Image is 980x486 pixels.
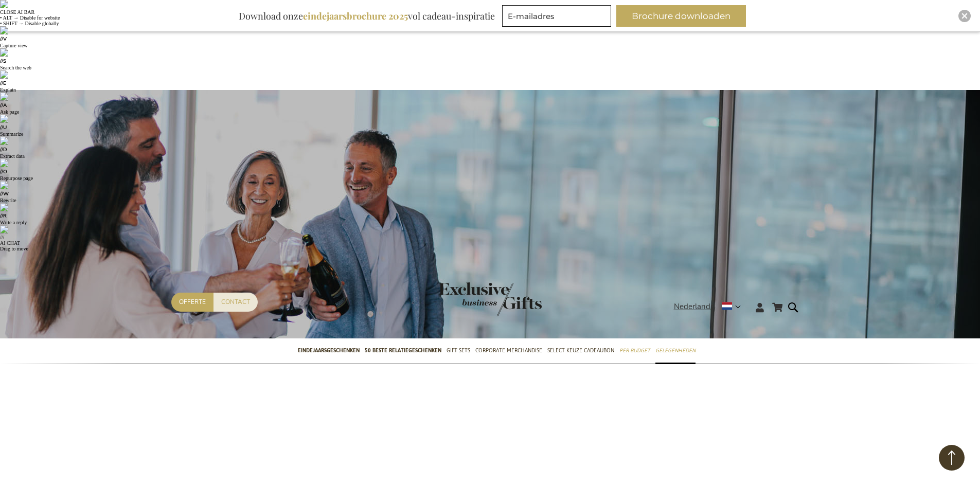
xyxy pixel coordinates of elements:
span: Bedrijfsjubileum [382,401,599,439]
span: Per Budget [619,345,650,356]
a: Contact [213,293,258,312]
a: Gelegenheden [210,372,254,381]
a: Home [187,372,205,381]
span: Gift Sets [447,345,470,356]
a: Offerte [171,293,213,312]
span: 50 beste relatiegeschenken [365,345,441,356]
a: store logo [439,282,490,316]
strong: Bedrijfsjubileum [312,372,363,381]
div: Nederlands [674,301,747,313]
span: Eindejaarsgeschenken [298,345,360,356]
a: Geefmomenten [260,372,306,381]
h2: VIER UW BEDRIJFSJUBILEUM MET EEN PERSOONLIJK & ORIGINEEL RELATIEGESCHENK [297,458,683,483]
img: Exclusive Business gifts logo [439,282,542,316]
span: Corporate Merchandise [475,345,542,356]
span: Select Keuze Cadeaubon [547,345,614,356]
span: Nederlands [674,301,714,313]
span: Gelegenheden [655,345,696,356]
